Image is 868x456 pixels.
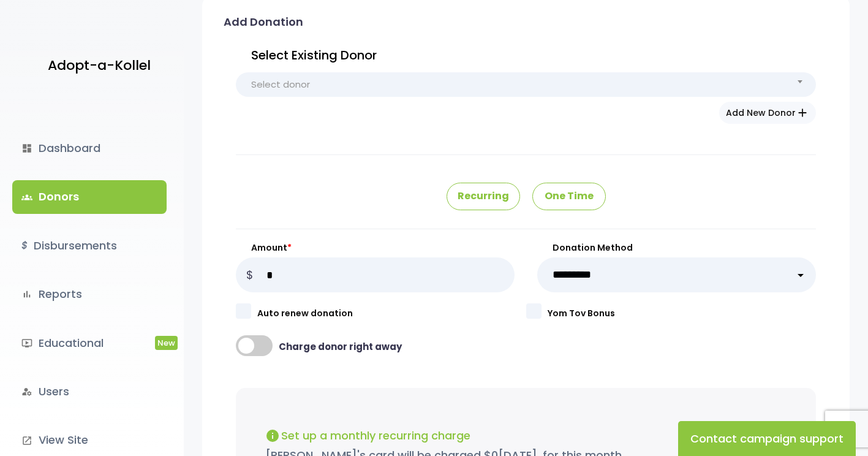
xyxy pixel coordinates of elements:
a: dashboardDashboard [12,132,167,165]
i: launch [21,435,32,446]
b: Charge donor right away [279,340,402,354]
label: Yom Tov Bonus [548,307,817,320]
label: Auto renew donation [257,307,526,320]
a: bar_chartReports [12,278,167,311]
p: Adopt-a-Kollel [48,53,151,78]
label: Donation Method [537,241,816,254]
i: ondemand_video [21,338,32,349]
p: Recurring [447,183,520,210]
button: Contact campaign support [678,421,856,456]
p: One Time [532,183,606,210]
a: manage_accountsUsers [12,375,167,408]
p: Select Existing Donor [236,44,816,66]
i: manage_accounts [21,386,32,397]
button: Add New Donoradd [719,102,816,124]
i: dashboard [21,143,32,154]
a: groupsDonors [12,180,167,213]
span: groups [21,192,32,203]
span: Select donor [251,76,310,93]
p: Add Donation [224,12,303,32]
p: $ [236,257,263,292]
i: bar_chart [21,289,32,300]
span: add [796,106,809,120]
a: $Disbursements [12,229,167,262]
label: Amount [236,241,515,254]
a: Adopt-a-Kollel [42,36,151,95]
span: New [155,336,178,350]
p: Set up a monthly recurring charge [265,425,787,446]
i: info [265,428,280,443]
i: $ [21,237,28,255]
a: ondemand_videoEducationalNew [12,327,167,360]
